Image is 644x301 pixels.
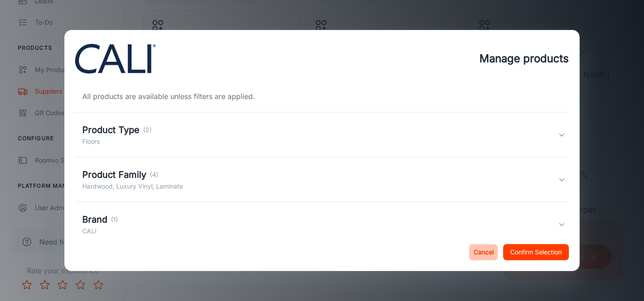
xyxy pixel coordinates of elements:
[75,91,569,102] div: All products are available unless filters are applied.
[82,181,183,191] p: Hardwood, Luxury Vinyl, Laminate
[469,244,498,260] button: Cancel
[75,112,569,157] div: Product Type(2)Floors
[82,123,140,137] h5: Product Type
[75,202,569,247] div: Brand(1)CALI
[150,170,158,180] p: (4)
[143,125,152,135] p: (2)
[75,41,156,77] img: vendor_logo_square_en-us.png
[82,213,107,226] h5: Brand
[82,226,118,236] p: CALI
[75,157,569,202] div: Product Family(4)Hardwood, Luxury Vinyl, Laminate
[82,137,152,146] p: Floors
[479,51,569,67] h4: Manage products
[82,168,146,181] h5: Product Family
[111,215,118,224] p: (1)
[503,244,569,260] button: Confirm Selection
